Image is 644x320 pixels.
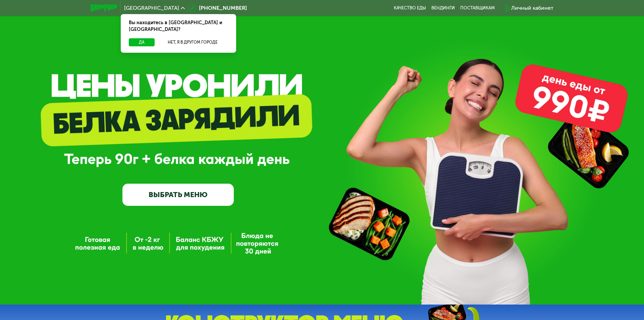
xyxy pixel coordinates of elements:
[188,4,247,12] a: [PHONE_NUMBER]
[157,38,228,46] button: Нет, я в другом городе
[129,38,155,46] button: Да
[460,5,495,11] div: поставщикам
[121,14,236,38] div: Вы находитесь в [GEOGRAPHIC_DATA] и [GEOGRAPHIC_DATA]?
[431,5,455,11] a: Вендинги
[124,5,179,11] span: [GEOGRAPHIC_DATA]
[511,4,553,12] div: Личный кабинет
[122,184,234,206] a: ВЫБРАТЬ МЕНЮ
[394,5,426,11] a: Качество еды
